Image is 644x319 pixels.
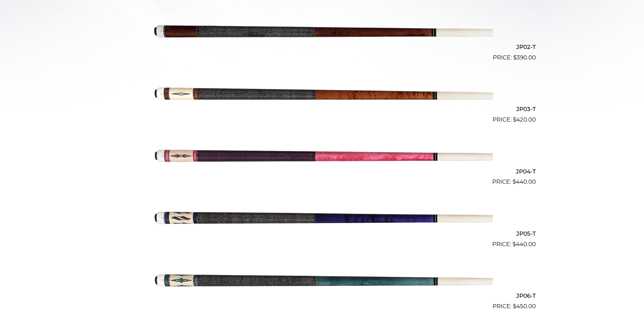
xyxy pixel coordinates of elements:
[512,241,536,247] bdi: 440.00
[109,103,536,115] h2: JP03-T
[513,303,536,310] bdi: 450.00
[109,2,536,62] a: JP02-T $390.00
[513,54,517,61] span: $
[513,116,516,123] span: $
[151,251,493,308] img: JP06-T
[151,2,493,59] img: JP02-T
[513,303,516,310] span: $
[109,127,536,186] a: JP04-T $440.00
[513,116,536,123] bdi: 420.00
[109,227,536,240] h2: JP05-T
[512,241,516,247] span: $
[109,251,536,311] a: JP06-T $450.00
[512,178,516,185] span: $
[109,65,536,124] a: JP03-T $420.00
[109,290,536,302] h2: JP06-T
[109,165,536,178] h2: JP04-T
[151,127,493,184] img: JP04-T
[109,189,536,248] a: JP05-T $440.00
[512,178,536,185] bdi: 440.00
[109,41,536,53] h2: JP02-T
[151,189,493,246] img: JP05-T
[151,65,493,122] img: JP03-T
[513,54,536,61] bdi: 390.00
